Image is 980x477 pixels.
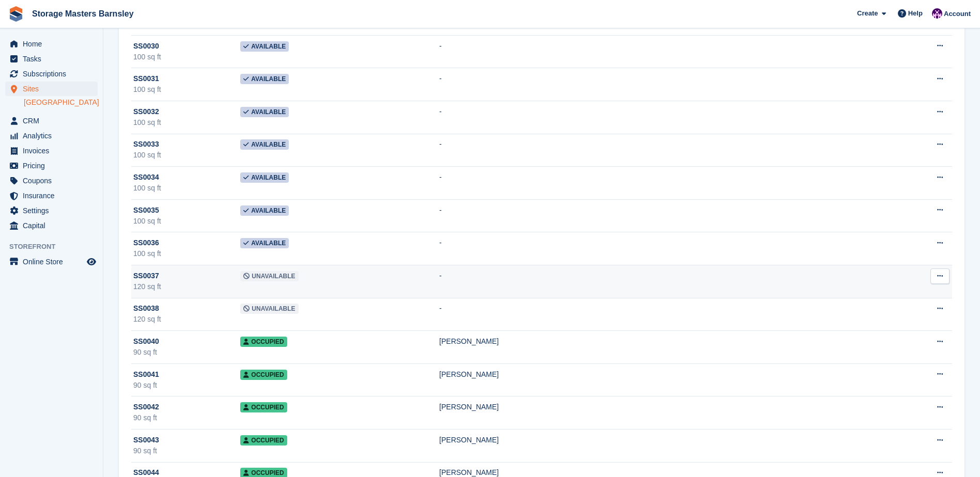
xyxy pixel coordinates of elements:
div: [PERSON_NAME] [439,369,878,380]
div: [PERSON_NAME] [439,336,878,347]
span: Occupied [240,402,287,412]
span: SS0043 [133,435,159,446]
a: menu [5,114,98,128]
span: SS0032 [133,106,159,117]
td: - [439,232,878,265]
span: SS0035 [133,205,159,216]
span: Storefront [9,242,103,252]
td: - [439,265,878,298]
span: Coupons [23,173,85,188]
span: SS0034 [133,172,159,183]
span: SS0041 [133,369,159,380]
a: menu [5,52,98,66]
td: - [439,101,878,134]
span: Pricing [23,158,85,173]
span: Help [908,8,923,19]
td: - [439,167,878,200]
span: Available [240,205,289,216]
span: Online Store [23,255,85,269]
td: - [439,199,878,232]
span: Account [944,9,971,19]
a: menu [5,144,98,158]
a: menu [5,203,98,218]
span: Available [240,107,289,117]
span: Unavailable [240,304,298,314]
span: Subscriptions [23,67,85,81]
span: Available [240,74,289,84]
a: menu [5,255,98,269]
span: Create [857,8,878,19]
span: Available [240,238,289,248]
div: 100 sq ft [133,84,240,95]
span: Available [240,172,289,183]
a: menu [5,67,98,81]
img: stora-icon-8386f47178a22dfd0bd8f6a31ec36ba5ce8667c1dd55bd0f319d3a0aa187defe.svg [8,6,24,22]
span: Occupied [240,370,287,380]
div: 90 sq ft [133,412,240,423]
a: [GEOGRAPHIC_DATA] [24,98,98,107]
span: SS0033 [133,139,159,150]
span: Occupied [240,337,287,347]
a: menu [5,82,98,96]
div: 100 sq ft [133,52,240,62]
a: menu [5,158,98,173]
div: 90 sq ft [133,380,240,391]
span: Home [23,37,85,51]
a: menu [5,218,98,233]
span: SS0038 [133,303,159,314]
span: Settings [23,203,85,218]
span: Available [240,41,289,52]
span: Occupied [240,435,287,446]
span: Analytics [23,129,85,143]
a: menu [5,188,98,203]
span: Unavailable [240,271,298,281]
span: Sites [23,82,85,96]
td: - [439,298,878,331]
span: SS0042 [133,402,159,412]
div: 120 sq ft [133,314,240,325]
span: Invoices [23,144,85,158]
div: 100 sq ft [133,183,240,194]
div: [PERSON_NAME] [439,435,878,446]
div: 120 sq ft [133,281,240,292]
a: Preview store [85,256,98,268]
span: Tasks [23,52,85,66]
span: CRM [23,114,85,128]
span: SS0040 [133,336,159,347]
div: 100 sq ft [133,216,240,227]
div: 90 sq ft [133,446,240,456]
a: menu [5,173,98,188]
span: Available [240,139,289,150]
span: Insurance [23,188,85,203]
a: Storage Masters Barnsley [28,5,138,22]
span: SS0030 [133,41,159,52]
td: - [439,134,878,167]
div: 100 sq ft [133,150,240,161]
span: SS0037 [133,271,159,281]
span: SS0031 [133,73,159,84]
div: 90 sq ft [133,347,240,358]
a: menu [5,37,98,51]
td: - [439,68,878,101]
div: 100 sq ft [133,117,240,128]
div: [PERSON_NAME] [439,402,878,412]
div: 100 sq ft [133,248,240,259]
span: Capital [23,218,85,233]
img: Louise Masters [932,8,942,19]
a: menu [5,129,98,143]
td: - [439,35,878,68]
span: SS0036 [133,237,159,248]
